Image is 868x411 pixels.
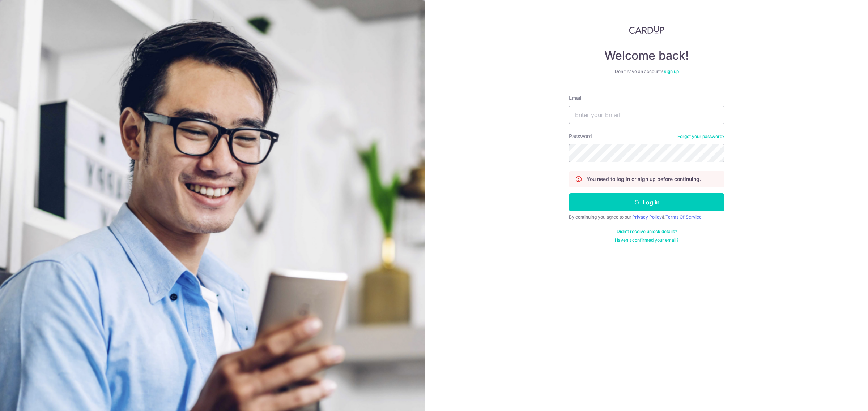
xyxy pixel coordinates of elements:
a: Haven't confirmed your email? [615,237,678,243]
a: Privacy Policy [632,214,662,220]
div: Don’t have an account? [569,69,724,74]
h4: Welcome back! [569,48,724,63]
div: By continuing you agree to our & [569,214,724,220]
a: Didn't receive unlock details? [617,229,677,234]
input: Enter your Email [569,106,724,124]
a: Sign up [664,69,679,74]
label: Password [569,133,592,140]
button: Log in [569,193,724,211]
label: Email [569,94,581,101]
a: Terms Of Service [665,214,702,220]
img: CardUp Logo [629,25,664,34]
a: Forgot your password? [677,134,724,139]
p: You need to log in or sign up before continuing. [587,176,701,183]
